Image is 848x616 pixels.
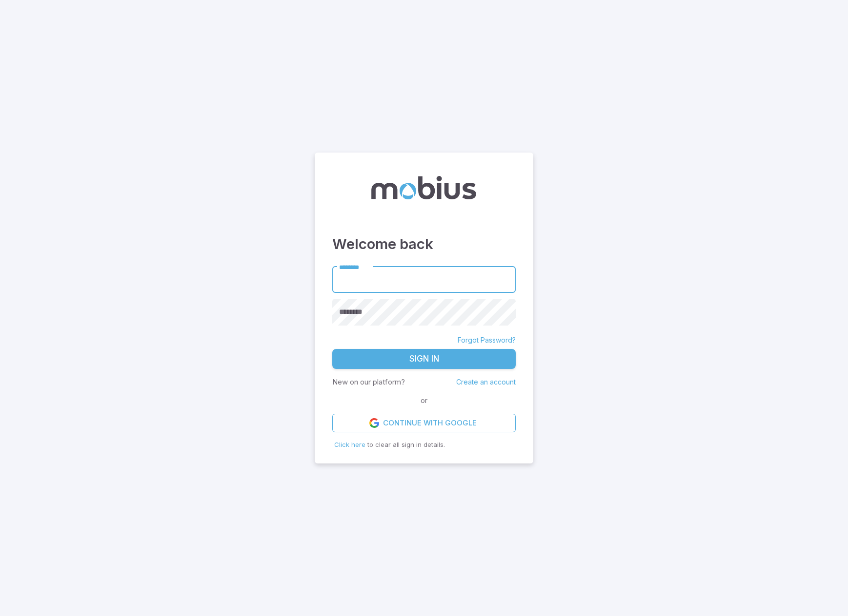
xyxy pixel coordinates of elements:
p: New on our platform? [332,377,405,387]
p: to clear all sign in details. [334,440,514,450]
h3: Welcome back [332,233,516,255]
a: Create an account [456,378,516,386]
span: Click here [334,441,365,448]
a: Continue with Google [332,414,516,432]
button: Sign In [332,349,516,369]
span: or [418,395,430,406]
a: Forgot Password? [458,335,516,345]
